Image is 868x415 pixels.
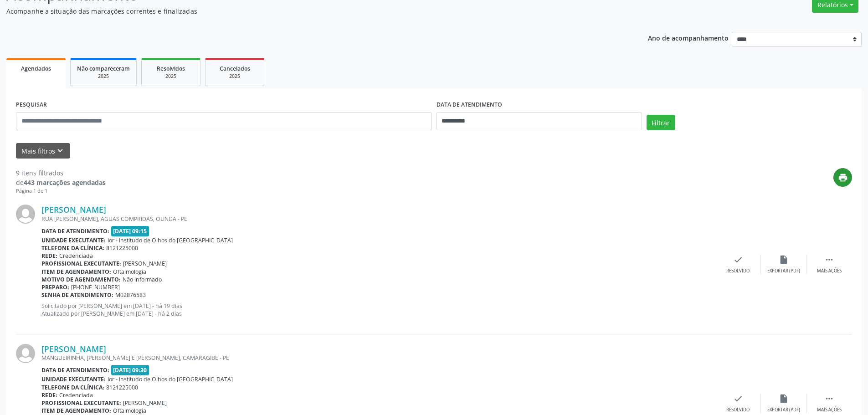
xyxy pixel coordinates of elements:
b: Rede: [41,252,57,260]
div: Resolvido [726,268,750,274]
img: img [16,344,35,363]
b: Profissional executante: [41,260,121,267]
label: DATA DE ATENDIMENTO [437,98,502,112]
p: Acompanhe a situação das marcações correntes e finalizadas [6,6,605,16]
div: Resolvido [726,407,750,413]
i:  [824,394,834,404]
span: [DATE] 09:15 [111,226,149,236]
b: Unidade executante: [41,375,106,383]
div: 2025 [148,73,194,80]
button: Mais filtroskeyboard_arrow_down [16,143,70,159]
b: Telefone da clínica: [41,384,104,391]
i: print [838,173,848,183]
p: Solicitado por [PERSON_NAME] em [DATE] - há 19 dias Atualizado por [PERSON_NAME] em [DATE] - há 2... [41,302,715,318]
span: [PERSON_NAME] [123,399,167,407]
p: Ano de acompanhamento [648,32,729,43]
b: Data de atendimento: [41,227,109,235]
b: Data de atendimento: [41,366,109,374]
b: Motivo de agendamento: [41,276,121,283]
i: check [733,394,743,404]
i:  [824,255,834,265]
span: Credenciada [59,391,93,399]
div: Mais ações [817,407,842,413]
label: PESQUISAR [16,98,47,112]
b: Profissional executante: [41,399,121,407]
div: Página 1 de 1 [16,187,106,195]
b: Item de agendamento: [41,268,111,276]
div: MANGUEIRINHA, [PERSON_NAME] E [PERSON_NAME], CAMARAGIBE - PE [41,354,715,362]
span: [PERSON_NAME] [123,260,167,267]
span: Ior - Institudo de Olhos do [GEOGRAPHIC_DATA] [108,375,233,383]
button: Filtrar [647,115,675,130]
span: 8121225000 [106,384,138,391]
b: Telefone da clínica: [41,244,104,252]
span: Oftalmologia [113,268,146,276]
a: [PERSON_NAME] [41,344,106,354]
img: img [16,205,35,224]
span: [DATE] 09:30 [111,365,149,375]
i: insert_drive_file [779,255,789,265]
b: Preparo: [41,283,69,291]
div: 2025 [77,73,130,80]
span: Resolvidos [157,65,185,72]
span: [PHONE_NUMBER] [71,283,120,291]
span: Cancelados [220,65,250,72]
div: Exportar (PDF) [767,268,800,274]
span: Agendados [21,65,51,72]
b: Unidade executante: [41,236,106,244]
div: 2025 [212,73,257,80]
b: Rede: [41,391,57,399]
button: print [833,168,852,187]
div: 9 itens filtrados [16,168,106,178]
span: Credenciada [59,252,93,260]
span: Oftalmologia [113,407,146,415]
span: 8121225000 [106,244,138,252]
span: Não compareceram [77,65,130,72]
span: Ior - Institudo de Olhos do [GEOGRAPHIC_DATA] [108,236,233,244]
div: de [16,178,106,187]
span: M02876583 [115,291,146,299]
span: Não informado [123,276,162,283]
b: Senha de atendimento: [41,291,113,299]
strong: 443 marcações agendadas [24,178,106,187]
div: RUA [PERSON_NAME], AGUAS COMPRIDAS, OLINDA - PE [41,215,715,223]
i: keyboard_arrow_down [55,146,65,156]
a: [PERSON_NAME] [41,205,106,215]
div: Mais ações [817,268,842,274]
b: Item de agendamento: [41,407,111,415]
i: check [733,255,743,265]
i: insert_drive_file [779,394,789,404]
div: Exportar (PDF) [767,407,800,413]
